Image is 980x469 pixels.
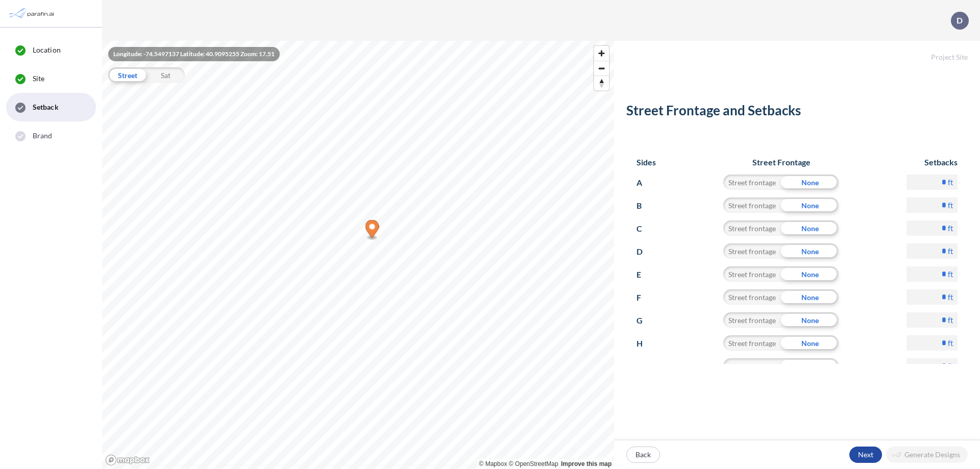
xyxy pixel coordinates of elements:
p: Next [858,450,873,460]
a: Improve this map [561,460,611,467]
label: ft [948,269,953,279]
label: ft [948,223,953,233]
label: ft [948,338,953,348]
div: None [781,198,839,213]
a: Mapbox homepage [105,454,150,466]
p: G [636,312,655,329]
div: None [781,175,839,190]
p: F [636,289,655,306]
div: Map marker [365,220,379,241]
label: ft [948,200,953,210]
p: D [636,243,655,260]
p: B [636,198,655,214]
a: Mapbox [479,460,507,467]
div: Street frontage [723,266,781,282]
label: ft [948,292,953,302]
div: None [781,312,839,328]
div: Street frontage [723,358,781,374]
span: Site [33,73,44,84]
a: OpenStreetMap [509,460,558,467]
p: E [636,266,655,283]
h6: Sides [636,157,656,167]
label: ft [948,315,953,325]
div: Street frontage [723,220,781,236]
label: ft [948,246,953,256]
div: Street frontage [723,289,781,305]
label: ft [948,361,953,371]
span: Reset bearing to north [594,76,609,90]
p: I [636,358,655,375]
h2: Street Frontage and Setbacks [626,103,968,122]
div: Longitude: -74.5497137 Latitude: 40.9095255 Zoom: 17.51 [108,47,280,61]
p: D [957,16,963,25]
div: Street frontage [723,175,781,190]
span: Location [33,45,61,55]
h5: Project Site [614,41,980,62]
div: Street frontage [723,335,781,351]
div: None [781,266,839,282]
button: Zoom out [594,61,609,76]
button: Reset bearing to north [594,76,609,90]
div: Street [108,67,146,83]
div: Street frontage [723,198,781,213]
div: None [781,358,839,374]
img: Parafin [8,4,57,23]
span: Setback [33,102,59,112]
button: Zoom in [594,46,609,61]
div: Sat [146,67,185,83]
p: C [636,220,655,237]
div: None [781,289,839,305]
div: Street frontage [723,243,781,259]
div: None [781,243,839,259]
button: Back [626,447,660,463]
h6: Street Frontage [714,157,849,167]
h6: Setbacks [906,157,958,167]
label: ft [948,177,953,187]
canvas: Map [102,41,614,469]
div: None [781,220,839,236]
p: A [636,175,655,191]
p: H [636,335,655,352]
button: Next [849,447,882,463]
span: Brand [33,131,53,141]
p: Back [635,450,651,460]
div: None [781,335,839,351]
div: Street frontage [723,312,781,328]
